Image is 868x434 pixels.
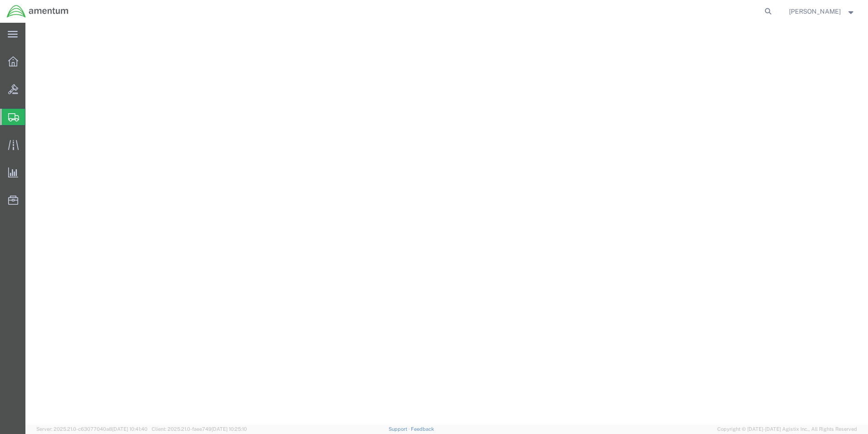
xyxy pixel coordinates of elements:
button: [PERSON_NAME] [789,6,856,17]
span: Daniel King [789,6,841,16]
span: [DATE] 10:25:10 [212,426,247,432]
img: logo [6,5,69,18]
span: [DATE] 10:41:40 [112,426,148,432]
a: Support [389,426,411,432]
a: Feedback [411,426,434,432]
span: Copyright © [DATE]-[DATE] Agistix Inc., All Rights Reserved [717,425,857,433]
span: Server: 2025.21.0-c63077040a8 [36,426,148,432]
span: Client: 2025.21.0-faee749 [152,426,247,432]
iframe: FS Legacy Container [25,23,868,424]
